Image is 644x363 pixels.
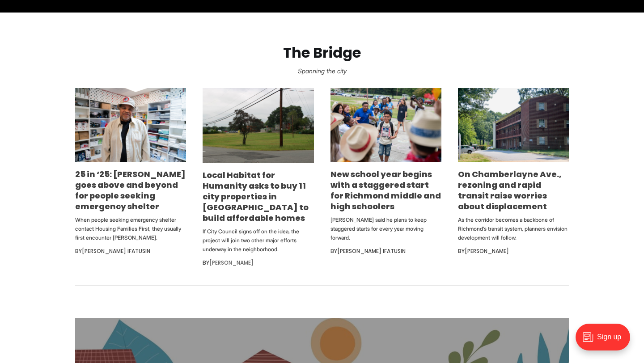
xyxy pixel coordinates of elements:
[458,169,562,212] a: On Chamberlayne Ave., rezoning and rapid transit raise worries about displacement
[14,45,630,61] h2: The Bridge
[458,88,569,162] img: On Chamberlayne Ave., rezoning and rapid transit raise worries about displacement
[75,215,186,242] p: When people seeking emergency shelter contact Housing Families First, they usually first encounte...
[330,246,441,257] div: By
[82,247,150,255] a: [PERSON_NAME] Ifatusin
[330,169,441,212] a: New school year begins with a staggered start for Richmond middle and high schoolers
[75,169,186,212] a: 25 in ‘25: [PERSON_NAME] goes above and beyond for people seeking emergency shelter
[209,259,254,266] a: [PERSON_NAME]
[465,247,509,255] a: [PERSON_NAME]
[458,246,569,257] div: By
[337,247,406,255] a: [PERSON_NAME] Ifatusin
[203,227,314,254] p: If City Council signs off on the idea, the project will join two other major efforts underway in ...
[458,215,569,242] p: As the corridor becomes a backbone of Richmond’s transit system, planners envision development wi...
[203,88,314,163] img: Local Habitat for Humanity asks to buy 11 city properties in Northside to build affordable homes
[75,88,186,162] img: 25 in ‘25: Rodney Hopkins goes above and beyond for people seeking emergency shelter
[568,319,644,363] iframe: portal-trigger
[330,88,441,162] img: New school year begins with a staggered start for Richmond middle and high schoolers
[203,169,309,224] a: Local Habitat for Humanity asks to buy 11 city properties in [GEOGRAPHIC_DATA] to build affordabl...
[330,215,441,242] p: [PERSON_NAME] said he plans to keep staggered starts for every year moving forward.
[14,65,630,77] p: Spanning the city
[203,257,314,268] div: By
[75,246,186,257] div: By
